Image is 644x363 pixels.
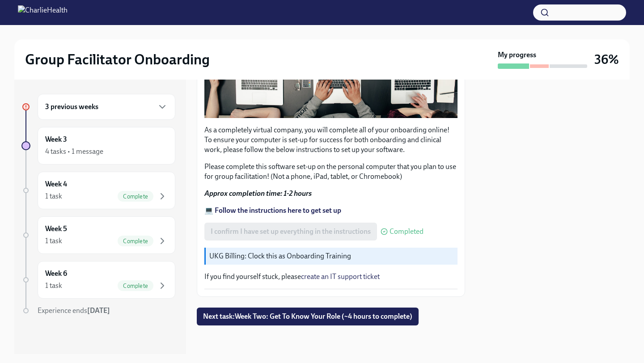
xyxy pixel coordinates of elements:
h2: Group Facilitator Onboarding [25,51,210,68]
span: Complete [118,193,153,200]
div: 1 task [45,191,62,201]
strong: Approx completion time: 1-2 hours [204,189,312,198]
h6: Week 4 [45,179,67,189]
span: Experience ends [38,306,110,315]
span: Next task : Week Two: Get To Know Your Role (~4 hours to complete) [203,312,412,321]
p: As a completely virtual company, you will complete all of your onboarding online! To ensure your ... [204,125,458,155]
h6: Week 6 [45,269,67,279]
strong: My progress [498,50,536,60]
p: Please complete this software set-up on the personal computer that you plan to use for group faci... [204,162,458,181]
div: 1 task [45,236,62,246]
div: 3 previous weeks [38,94,175,120]
h6: Week 5 [45,224,67,234]
span: Complete [118,238,153,245]
h6: Week 3 [45,135,67,144]
div: 1 task [45,281,62,291]
span: Completed [390,228,424,235]
p: If you find yourself stuck, please [204,272,458,282]
a: Week 61 taskComplete [21,261,175,299]
p: UKG Billing: Clock this as Onboarding Training [209,251,454,261]
a: Week 41 taskComplete [21,172,175,209]
span: Complete [118,283,153,289]
a: Week 34 tasks • 1 message [21,127,175,165]
a: create an IT support ticket [301,272,380,281]
h3: 36% [594,51,619,68]
a: 💻 Follow the instructions here to get set up [204,206,341,215]
button: Next task:Week Two: Get To Know Your Role (~4 hours to complete) [197,308,419,325]
strong: [DATE] [87,306,110,315]
a: Week 51 taskComplete [21,216,175,254]
img: CharlieHealth [18,5,68,20]
div: 4 tasks • 1 message [45,147,103,156]
h6: 3 previous weeks [45,102,98,112]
